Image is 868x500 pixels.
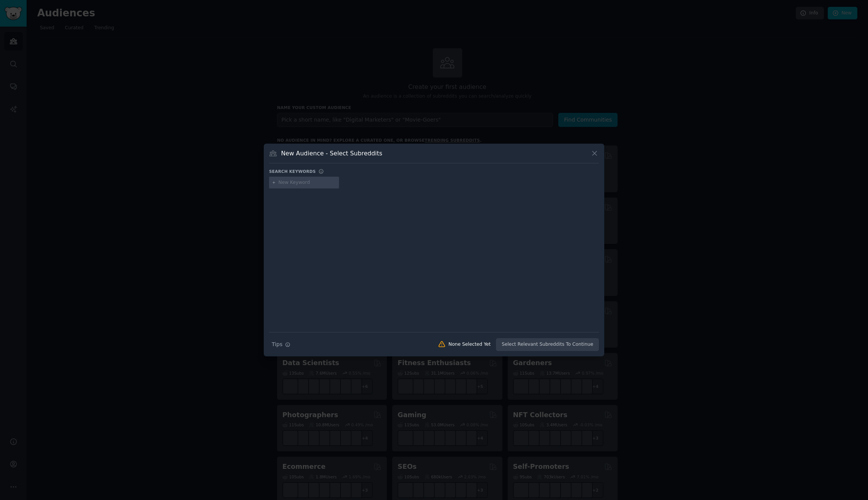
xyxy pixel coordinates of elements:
[448,341,491,348] div: None Selected Yet
[279,179,336,186] input: New Keyword
[269,338,293,351] button: Tips
[269,169,316,174] h3: Search keywords
[281,149,382,157] h3: New Audience - Select Subreddits
[272,340,282,348] span: Tips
